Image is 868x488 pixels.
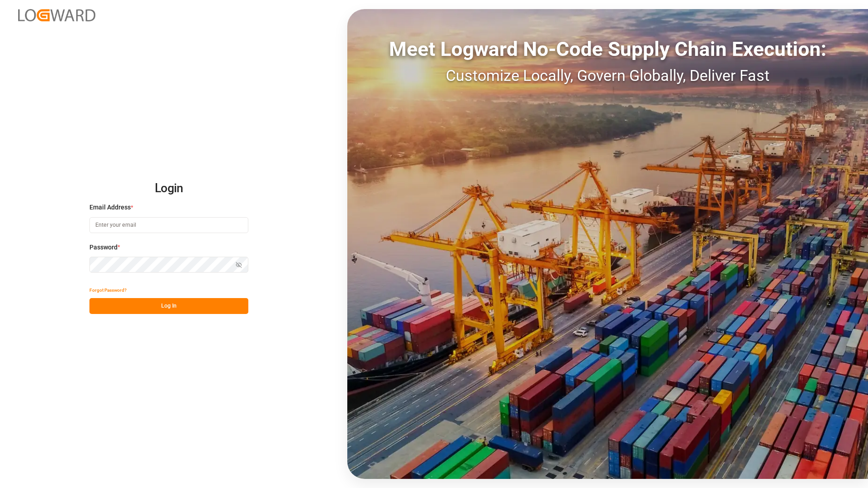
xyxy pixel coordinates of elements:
[89,174,248,203] h2: Login
[89,282,127,298] button: Forgot Password?
[347,64,868,87] div: Customize Locally, Govern Globally, Deliver Fast
[89,217,248,233] input: Enter your email
[89,243,118,252] span: Password
[89,203,131,212] span: Email Address
[18,9,95,21] img: Logward_new_orange.png
[89,298,248,314] button: Log In
[347,34,868,64] div: Meet Logward No-Code Supply Chain Execution:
